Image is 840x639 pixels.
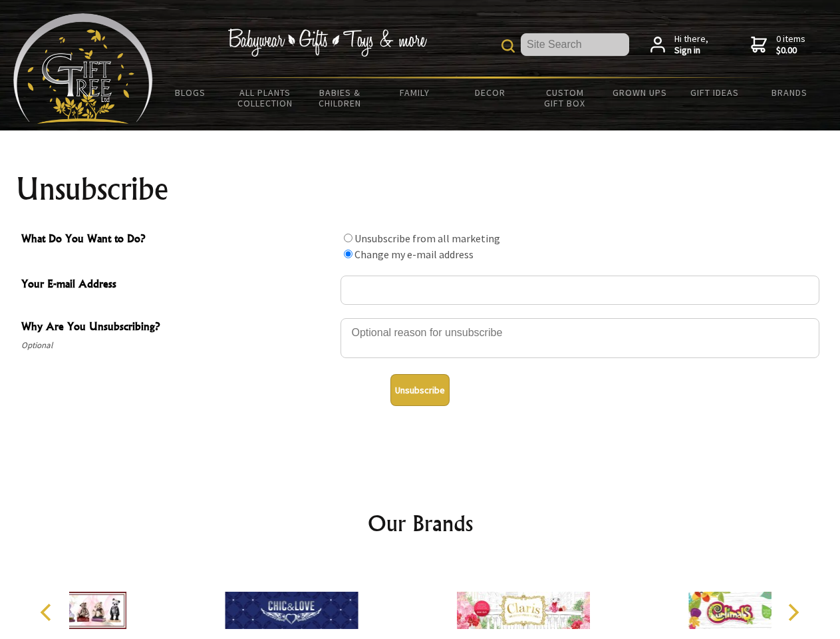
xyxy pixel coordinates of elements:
textarea: Why Are You Unsubscribing? [341,318,819,358]
span: Hi there, [674,33,708,57]
a: All Plants Collection [228,79,303,117]
a: Gift Ideas [677,79,752,106]
a: BLOGS [153,79,228,106]
a: Grown Ups [602,79,677,106]
a: Decor [452,79,527,106]
strong: Sign in [674,45,708,57]
h1: Unsubscribe [16,173,825,205]
a: Hi there,Sign in [650,33,708,57]
img: Babywear - Gifts - Toys & more [227,29,427,57]
img: product search [501,39,515,53]
h2: Our Brands [27,507,814,539]
label: Unsubscribe from all marketing [354,232,500,245]
input: What Do You Want to Do? [344,234,352,242]
input: Site Search [521,33,629,56]
span: Your E-mail Address [21,276,334,295]
span: What Do You Want to Do? [21,230,334,250]
input: Your E-mail Address [341,276,819,305]
strong: $0.00 [776,45,805,57]
a: Babies & Children [303,79,378,117]
span: 0 items [776,33,805,57]
img: Babyware - Gifts - Toys and more... [13,13,153,124]
a: Brands [752,79,827,106]
label: Change my e-mail address [354,248,474,261]
span: Optional [21,337,334,353]
input: What Do You Want to Do? [344,250,352,258]
button: Unsubscribe [390,374,450,406]
span: Why Are You Unsubscribing? [21,318,334,337]
a: Custom Gift Box [527,79,603,117]
a: Family [378,79,453,106]
button: Next [778,598,807,627]
button: Previous [33,598,63,627]
a: 0 items$0.00 [751,33,805,57]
